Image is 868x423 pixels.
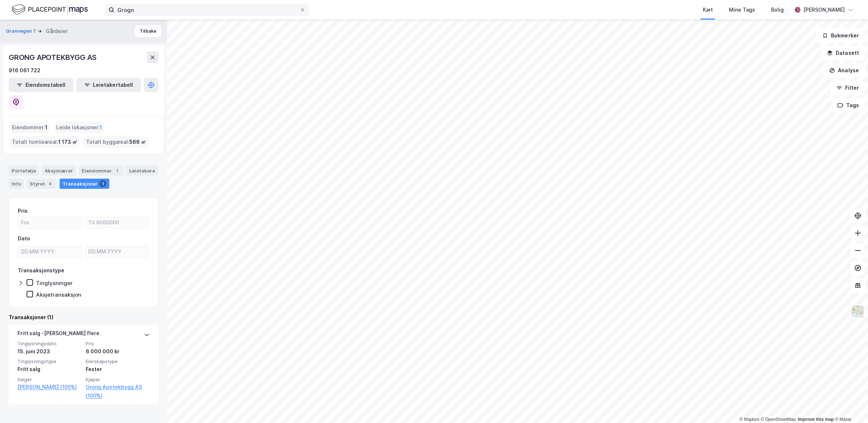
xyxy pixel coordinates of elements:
button: Tilbake [135,25,161,37]
span: 1 [45,123,48,132]
div: [PERSON_NAME] [803,5,845,14]
img: logo.f888ab2527a4732fd821a326f86c7f29.svg [12,3,88,16]
div: Fester [86,365,150,374]
div: Mine Tags [729,5,755,14]
div: 15. juni 2023 [17,347,81,356]
button: Eiendomstabell [9,78,73,92]
div: Portefølje [9,166,39,176]
button: Granvegen 7 [6,28,37,35]
span: Selger [17,377,81,383]
div: 1 [99,180,106,187]
div: Totalt byggareal : [83,136,149,148]
span: Kjøper [86,377,150,383]
div: Tinglysninger [36,280,73,286]
div: 4 [46,180,54,187]
button: Leietakertabell [76,78,141,92]
a: Mapbox [739,417,759,422]
div: Fritt salg - [PERSON_NAME] flere [17,329,100,341]
a: [PERSON_NAME] (100%) [17,383,81,391]
button: Analyse [823,63,865,78]
button: Bokmerker [816,28,865,43]
div: Leide lokasjoner : [53,122,105,133]
div: Aksjonærer [42,166,76,176]
a: Grong Apotekbygg AS (100%) [86,383,150,400]
div: Gårdeier [46,27,68,36]
div: GRONG APOTEKBYGG AS [9,52,98,63]
span: 566 ㎡ [129,138,146,146]
div: Leietakere [126,166,158,176]
span: Tinglysningstype [17,358,81,365]
div: Dato [18,234,30,243]
button: Filter [830,81,865,95]
iframe: Chat Widget [832,388,868,423]
div: Eiendommer : [9,122,50,133]
div: Styret [27,179,57,189]
div: Transaksjoner [60,179,109,189]
a: Improve this map [798,417,834,422]
span: 1 173 ㎡ [58,138,77,146]
div: Info [9,179,24,189]
div: Aksjetransaksjon [36,291,81,298]
div: Kontrollprogram for chat [832,388,868,423]
span: Eierskapstype [86,358,150,365]
span: Pris [86,341,150,347]
img: Z [851,305,865,318]
div: 916 061 722 [9,66,40,75]
div: Kart [703,5,713,14]
div: Transaksjonstype [18,266,64,275]
input: DD.MM.YYYY [85,246,149,257]
input: DD.MM.YYYY [18,246,82,257]
div: Bolig [771,5,784,14]
div: Pris [18,207,28,215]
div: Totalt tomteareal : [9,136,80,148]
div: 1 [113,167,121,174]
button: Tags [831,98,865,113]
input: Til 6000000 [85,217,149,228]
div: Fritt salg [17,365,81,374]
span: 1 [100,123,102,132]
div: 6 000 000 kr [86,347,150,356]
div: Eiendommer [79,166,123,176]
button: Datasett [821,46,865,60]
a: OpenStreetMap [761,417,796,422]
div: Transaksjoner (1) [9,313,158,322]
input: Søk på adresse, matrikkel, gårdeiere, leietakere eller personer [114,4,300,15]
input: Fra [18,217,82,228]
span: Tinglysningsdato [17,341,81,347]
